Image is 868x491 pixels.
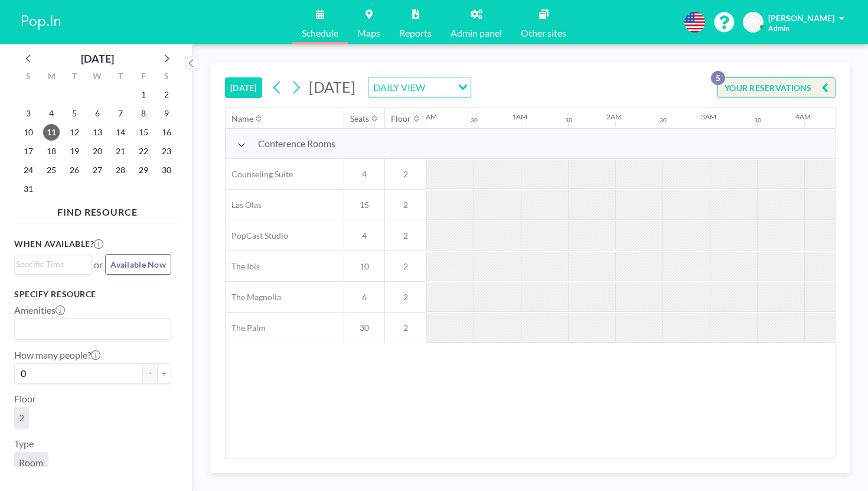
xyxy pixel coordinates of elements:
[368,77,471,97] div: Search for option
[14,349,100,361] label: How many people?
[14,201,181,218] h4: FIND RESOURCE
[344,230,384,241] span: 4
[43,124,60,141] span: Monday, August 11, 2025
[66,143,83,160] span: Tuesday, August 19, 2025
[135,162,152,178] span: Friday, August 29, 2025
[226,200,262,210] span: Las Olas
[606,112,622,121] div: 2AM
[112,162,129,178] span: Thursday, August 28, 2025
[63,70,86,85] div: T
[309,78,355,96] span: [DATE]
[344,323,384,333] span: 30
[226,230,288,241] span: PopCast Studio
[110,259,166,269] span: Available Now
[66,105,83,122] span: Tuesday, August 5, 2025
[19,11,64,34] img: organization-logo
[86,70,109,85] div: W
[226,323,266,333] span: The Palm
[158,124,175,141] span: Saturday, August 16, 2025
[109,70,132,85] div: T
[16,258,84,271] input: Search for option
[94,259,103,271] span: or
[16,321,164,337] input: Search for option
[357,28,380,38] span: Maps
[143,363,157,383] button: -
[66,162,83,178] span: Tuesday, August 26, 2025
[768,13,834,23] span: [PERSON_NAME]
[711,71,725,85] p: 5
[135,86,152,103] span: Friday, August 1, 2025
[132,70,155,85] div: F
[754,116,761,124] div: 30
[391,113,411,124] div: Floor
[20,105,37,122] span: Sunday, August 3, 2025
[155,70,178,85] div: S
[89,105,106,122] span: Wednesday, August 6, 2025
[344,200,384,210] span: 15
[747,17,760,28] span: MP
[226,292,281,303] span: The Magnolia
[385,230,426,241] span: 2
[344,292,384,303] span: 6
[15,255,91,273] div: Search for option
[40,70,63,85] div: M
[19,412,24,424] span: 2
[385,261,426,272] span: 2
[226,169,293,180] span: Counseling Suite
[105,254,171,275] button: Available Now
[20,143,37,160] span: Sunday, August 17, 2025
[135,124,152,141] span: Friday, August 15, 2025
[371,80,428,95] span: DAILY VIEW
[158,143,175,160] span: Saturday, August 23, 2025
[89,162,106,178] span: Wednesday, August 27, 2025
[20,181,37,197] span: Sunday, August 31, 2025
[417,112,437,121] div: 12AM
[112,105,129,122] span: Thursday, August 7, 2025
[157,363,171,383] button: +
[14,289,171,300] h3: Specify resource
[14,438,34,450] label: Type
[135,105,152,122] span: Friday, August 8, 2025
[15,319,171,339] div: Search for option
[795,112,811,121] div: 4AM
[302,28,338,38] span: Schedule
[135,143,152,160] span: Friday, August 22, 2025
[429,80,451,95] input: Search for option
[112,143,129,160] span: Thursday, August 21, 2025
[226,261,260,272] span: The Ibis
[20,124,37,141] span: Sunday, August 10, 2025
[66,124,83,141] span: Tuesday, August 12, 2025
[43,143,60,160] span: Monday, August 18, 2025
[158,162,175,178] span: Saturday, August 30, 2025
[768,24,789,32] span: Admin
[660,116,667,124] div: 30
[231,113,253,124] div: Name
[512,112,527,121] div: 1AM
[471,116,478,124] div: 30
[521,28,566,38] span: Other sites
[19,457,43,469] span: Room
[43,105,60,122] span: Monday, August 4, 2025
[89,143,106,160] span: Wednesday, August 20, 2025
[385,200,426,210] span: 2
[344,169,384,180] span: 4
[20,162,37,178] span: Sunday, August 24, 2025
[717,77,836,98] button: YOUR RESERVATIONS5
[385,292,426,303] span: 2
[565,116,572,124] div: 30
[399,28,432,38] span: Reports
[89,124,106,141] span: Wednesday, August 13, 2025
[350,113,369,124] div: Seats
[225,77,262,98] button: [DATE]
[14,393,36,405] label: Floor
[17,70,40,85] div: S
[385,323,426,333] span: 2
[451,28,502,38] span: Admin panel
[258,138,335,149] span: Conference Rooms
[385,169,426,180] span: 2
[14,304,65,316] label: Amenities
[112,124,129,141] span: Thursday, August 14, 2025
[158,105,175,122] span: Saturday, August 9, 2025
[344,261,384,272] span: 10
[701,112,716,121] div: 3AM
